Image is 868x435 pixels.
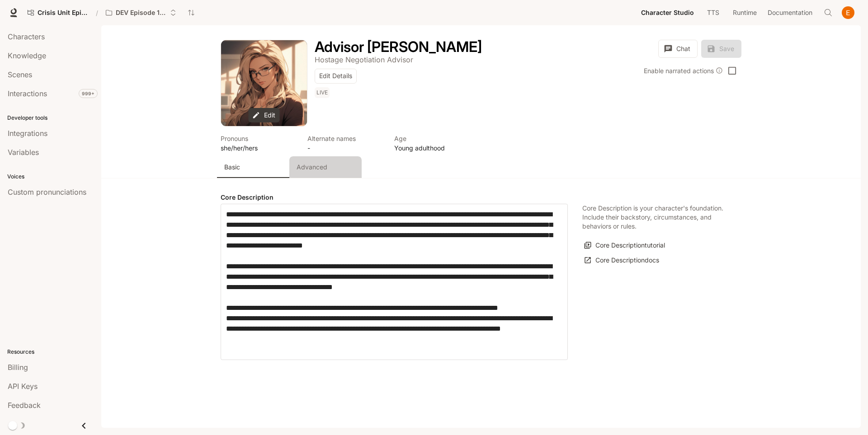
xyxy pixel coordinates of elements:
button: Core Descriptiontutorial [582,238,667,253]
button: Chat [658,40,698,58]
button: Open character details dialog [307,134,383,153]
p: - [307,143,383,153]
div: / [92,8,102,18]
span: TTS [707,7,719,19]
a: Character Studio [637,4,698,22]
p: Hostage Negotiation Advisor [315,55,413,64]
button: Open character details dialog [394,134,470,153]
h1: Advisor [PERSON_NAME] [315,38,482,56]
a: Core Descriptiondocs [582,253,661,268]
a: TTS [698,4,727,22]
p: Core Description is your character's foundation. Include their backstory, circumstances, and beha... [582,204,727,231]
button: Open character details dialog [315,54,413,65]
span: LIVE [315,87,331,98]
p: Advanced [297,163,327,172]
button: User avatar [839,4,857,22]
p: Alternate names [307,134,383,143]
button: Edit Details [315,69,357,84]
span: Documentation [768,7,812,19]
p: Age [394,134,470,143]
span: Character Studio [641,7,694,19]
button: Open character details dialog [315,87,331,102]
p: Pronouns [221,134,297,143]
a: Crisis Unit Episode 1 [24,4,92,22]
a: Runtime [728,4,761,22]
button: Open character details dialog [315,40,482,54]
p: Basic [224,163,240,172]
div: Enable narrated actions [644,66,723,75]
a: Documentation [762,4,817,22]
p: she/her/hers [221,143,297,153]
button: Open workspace menu [102,4,180,22]
p: DEV Episode 1 - Crisis Unit [116,9,166,17]
span: Crisis Unit Episode 1 [38,9,88,17]
p: Young adulthood [394,143,470,153]
button: Open Command Menu [819,4,837,22]
button: Edit [249,108,280,123]
p: LIVE [316,89,328,96]
button: Open character details dialog [221,134,297,153]
span: Runtime [733,7,757,19]
img: User avatar [842,6,854,19]
div: label [221,204,568,360]
button: Open character avatar dialog [221,40,307,126]
h4: Core Description [221,193,568,202]
div: Avatar image [221,40,307,126]
button: Sync workspaces [182,4,200,22]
